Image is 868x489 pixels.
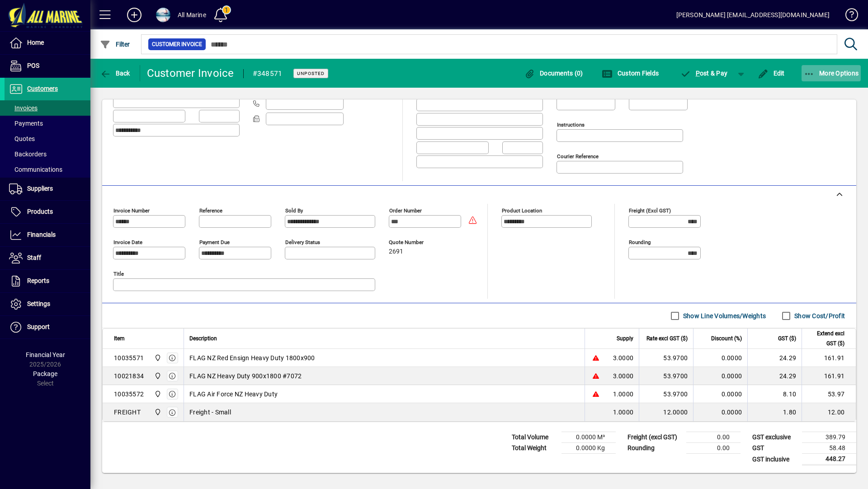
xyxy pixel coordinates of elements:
td: GST inclusive [748,454,802,465]
a: Payments [5,116,90,131]
span: Payments [9,120,43,127]
td: 389.79 [802,432,856,443]
div: #348571 [253,66,283,81]
td: 8.10 [747,385,802,403]
a: Staff [5,247,90,269]
span: Back [100,70,130,77]
span: Description [189,334,217,343]
div: Customer Invoice [147,66,234,80]
span: Filter [100,41,130,48]
mat-label: Reference [199,207,222,214]
span: ost & Pay [680,70,727,77]
td: 24.29 [747,367,802,385]
span: Discount (%) [711,334,742,343]
td: 53.97 [802,385,856,403]
td: 0.0000 [693,367,747,385]
a: Suppliers [5,178,90,200]
td: 0.0000 M³ [561,432,616,443]
span: FLAG Air Force NZ Heavy Duty [189,390,278,399]
span: Port Road [152,407,162,417]
td: 0.0000 [693,349,747,367]
button: Documents (0) [522,65,585,81]
span: More Options [804,70,859,77]
span: 1.0000 [613,408,634,417]
button: Add [120,7,149,23]
span: Customer Invoice [152,40,202,49]
td: 12.00 [802,403,856,421]
td: 161.91 [802,367,856,385]
mat-label: Order number [389,207,422,214]
span: 3.0000 [613,371,634,381]
mat-label: Delivery status [285,239,320,245]
span: 1.0000 [613,390,634,399]
button: Custom Fields [599,65,661,81]
mat-label: Sold by [285,207,303,214]
span: Suppliers [27,185,53,192]
span: Home [27,39,44,46]
mat-label: Invoice number [113,207,150,214]
span: GST ($) [778,334,796,343]
span: Package [33,370,57,377]
td: 0.0000 [693,385,747,403]
div: 10021834 [114,371,144,381]
mat-label: Rounding [629,239,651,245]
div: 53.9700 [645,371,688,381]
td: 0.0000 [693,403,747,421]
span: Port Road [152,353,162,363]
td: 24.29 [747,349,802,367]
mat-label: Invoice date [113,239,142,245]
div: FREIGHT [114,408,141,417]
button: Back [98,65,132,81]
span: Products [27,208,53,215]
a: Knowledge Base [839,2,857,31]
td: 0.00 [686,443,741,454]
td: Total Weight [507,443,561,454]
span: Invoices [9,104,38,112]
span: Communications [9,166,62,173]
td: 0.00 [686,432,741,443]
span: Freight - Small [189,408,231,417]
span: Quote number [389,240,443,245]
span: Documents (0) [524,70,583,77]
span: FLAG NZ Red Ensign Heavy Duty 1800x900 [189,353,315,362]
mat-label: Title [113,271,124,277]
mat-label: Courier Reference [557,153,599,160]
span: Financial Year [26,351,65,358]
button: More Options [802,65,861,81]
span: Item [114,334,125,343]
div: 10035572 [114,390,144,399]
span: Supply [617,334,633,343]
td: 448.27 [802,454,856,465]
span: 2691 [389,248,403,255]
td: GST exclusive [748,432,802,443]
a: Backorders [5,146,90,162]
span: Customers [27,85,58,92]
span: Financials [27,231,56,238]
span: Staff [27,254,41,261]
a: POS [5,55,90,77]
button: Edit [755,65,787,81]
td: 58.48 [802,443,856,454]
span: P [696,70,700,77]
app-page-header-button: Back [90,65,140,81]
mat-label: Freight (excl GST) [629,207,671,214]
a: Products [5,201,90,223]
div: 10035571 [114,353,144,362]
span: Support [27,323,50,330]
button: Profile [149,7,178,23]
a: Invoices [5,100,90,116]
a: Reports [5,270,90,292]
span: Reports [27,277,49,284]
td: 161.91 [802,349,856,367]
td: Total Volume [507,432,561,443]
span: Unposted [297,71,325,76]
a: Support [5,316,90,339]
a: Communications [5,162,90,177]
span: Custom Fields [602,70,659,77]
span: FLAG NZ Heavy Duty 900x1800 #7072 [189,371,302,381]
mat-label: Instructions [557,122,585,128]
mat-label: Payment due [199,239,230,245]
span: POS [27,62,39,69]
div: 53.9700 [645,390,688,399]
span: Rate excl GST ($) [646,334,688,343]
